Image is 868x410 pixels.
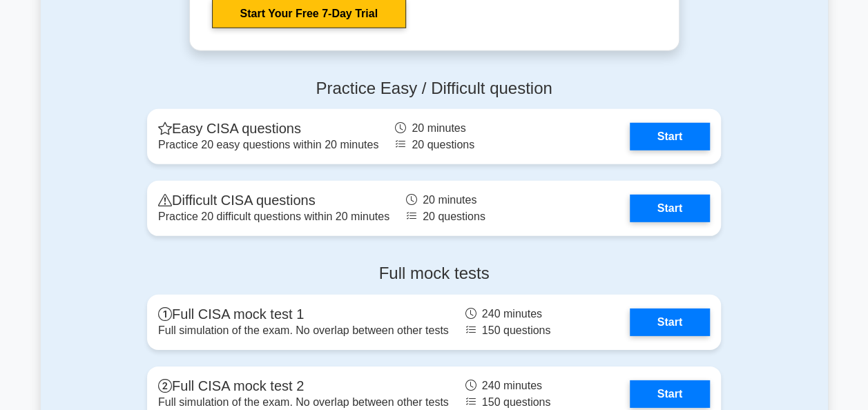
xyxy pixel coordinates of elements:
[630,123,710,150] a: Start
[147,264,721,284] h4: Full mock tests
[630,380,710,408] a: Start
[630,309,710,336] a: Start
[147,79,721,99] h4: Practice Easy / Difficult question
[630,195,710,222] a: Start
